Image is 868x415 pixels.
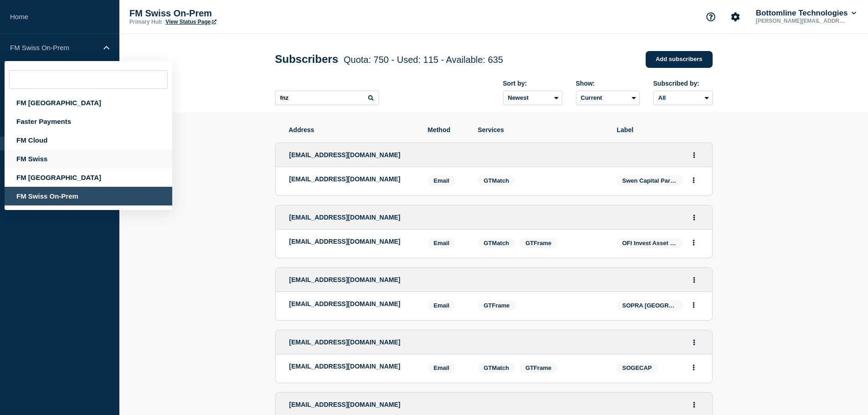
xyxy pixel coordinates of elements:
span: GTFrame [525,240,551,246]
span: Email [428,175,456,186]
div: Sort by: [503,80,562,87]
p: FM Swiss On-Prem [129,8,312,19]
select: Subscribed by [653,91,713,105]
input: Search subscribers [275,91,379,105]
span: Address [289,126,414,133]
span: GTFrame [484,302,510,309]
span: Services [478,126,603,133]
span: [EMAIL_ADDRESS][DOMAIN_NAME] [289,401,401,408]
span: [EMAIL_ADDRESS][DOMAIN_NAME] [289,214,401,221]
span: [EMAIL_ADDRESS][DOMAIN_NAME] [289,151,401,159]
span: OFI Invest Asset Management [616,238,683,248]
button: Actions [688,173,699,187]
span: Email [428,300,456,311]
span: Email [428,363,456,373]
span: Email [428,238,456,248]
div: FM Cloud [5,131,172,149]
p: [EMAIL_ADDRESS][DOMAIN_NAME] [289,238,414,245]
span: Label [617,126,699,133]
div: FM [GEOGRAPHIC_DATA] [5,168,172,187]
a: View Status Page [165,19,216,25]
span: Swen Capital Partners [616,175,683,186]
span: SOGECAP [616,363,658,373]
p: Primary Hub [129,19,162,25]
button: Actions [688,210,700,225]
div: FM [GEOGRAPHIC_DATA] [5,93,172,112]
button: Actions [688,360,699,374]
button: Actions [688,273,700,287]
select: Sort by [503,91,562,105]
button: Actions [688,398,700,412]
span: [EMAIL_ADDRESS][DOMAIN_NAME] [289,276,401,283]
p: [EMAIL_ADDRESS][DOMAIN_NAME] [289,175,414,183]
button: Bottomline Technologies [754,9,858,18]
button: Account settings [726,7,745,26]
span: [EMAIL_ADDRESS][DOMAIN_NAME] [289,338,401,346]
p: [EMAIL_ADDRESS][DOMAIN_NAME] [289,363,414,370]
span: Method [428,126,464,133]
button: Actions [688,236,699,250]
div: Show: [576,80,640,87]
span: GTMatch [484,240,509,246]
a: Add subscribers [646,51,713,68]
span: GTFrame [525,364,551,371]
p: FM Swiss On-Prem [10,44,98,51]
button: Actions [688,335,700,349]
div: FM Swiss On-Prem [5,187,172,205]
span: GTMatch [484,364,509,371]
button: Actions [688,298,699,312]
span: SOPRA [GEOGRAPHIC_DATA] [616,300,683,311]
button: Support [701,7,720,26]
div: FM Swiss [5,149,172,168]
p: [PERSON_NAME][EMAIL_ADDRESS][DOMAIN_NAME] [754,18,849,24]
span: GTMatch [484,177,509,184]
p: [EMAIL_ADDRESS][DOMAIN_NAME] [289,300,414,307]
div: Faster Payments [5,112,172,131]
button: Actions [688,148,700,162]
select: Deleted [576,91,640,105]
h1: Subscribers [275,53,503,66]
div: Subscribed by: [653,80,713,87]
span: Quota: 750 - Used: 115 - Available: 635 [344,55,503,65]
